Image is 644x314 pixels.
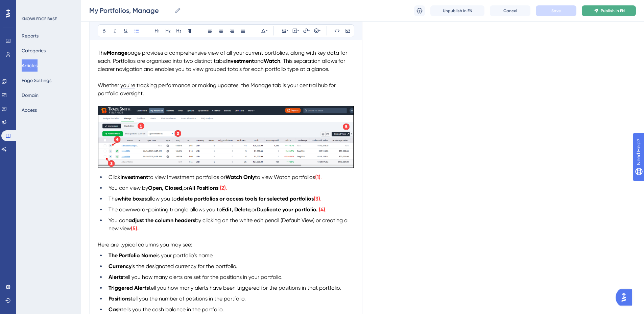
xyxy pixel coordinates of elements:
span: You can [109,217,128,224]
button: Publish in EN [582,5,636,16]
strong: (1) [315,174,320,180]
strong: (3) [314,195,320,202]
span: tell you the number of positions in the portfolio. [130,295,246,302]
strong: Positions [109,295,130,302]
strong: Open, Closed, [148,185,184,191]
span: or [184,185,189,191]
span: to view Watch portfolios [255,174,315,180]
span: The downward-pointing triangle allows you to [109,206,222,213]
strong: (2) [220,185,226,191]
span: to view Investment portfolios or [148,174,225,180]
button: Unpublish in EN [430,5,484,16]
strong: Edit, Delete, [222,206,252,213]
span: Save [551,8,561,14]
span: by clicking on the white edit pencil (Default View) or creating a new view [109,217,349,232]
input: Article Name [89,6,172,15]
span: page provides a comprehensive view of all your current portfolios, along with key data for each. ... [98,50,349,64]
span: . [226,185,227,191]
span: Unpublish in EN [443,8,472,14]
span: is your portfolio’s name. [156,252,214,259]
span: Need Help? [16,2,42,10]
span: is the designated currency for the portfolio. [132,263,237,269]
strong: Watch Only [225,174,255,180]
button: Domain [22,89,39,101]
span: allow you to [147,195,177,202]
button: Reports [22,30,39,42]
span: or [252,206,257,213]
button: Articles [22,59,38,72]
strong: white boxes [118,195,147,202]
span: Here are typical columns you may see: [98,241,192,248]
button: Access [22,104,37,116]
strong: Triggered Alerts [109,285,149,291]
span: Click [109,174,120,180]
strong: adjust the column headers [128,217,195,224]
strong: (4) [319,206,325,213]
span: Cancel [503,8,517,14]
button: Save [536,5,576,16]
span: and [254,58,264,64]
strong: (5). [131,225,139,232]
span: Whether you're tracking performance or making updates, the Manage tab is your central hub for por... [98,82,337,97]
span: . [320,174,322,180]
strong: Watch [264,58,280,64]
button: Page Settings [22,74,51,86]
strong: All Positions [189,185,218,191]
span: . [325,206,327,213]
span: tell you how many alerts are set for the positions in your portfolio. [123,274,283,280]
strong: Manage [107,50,127,56]
span: The [109,195,118,202]
strong: Alerts [109,274,123,280]
button: Cancel [490,5,530,16]
span: Publish in EN [601,8,625,14]
span: The [98,50,107,56]
strong: Investment [120,174,148,180]
strong: delete portfolios or access tools for selected portfolios [177,195,314,202]
strong: Duplicate your portfolio. [257,206,317,213]
button: Categories [22,45,46,57]
strong: Cash [109,306,121,313]
div: KNOWLEDGE BASE [22,16,57,22]
span: tell you how many alerts have been triggered for the positions in that portfolio. [149,285,341,291]
strong: Investment [226,58,254,64]
iframe: UserGuiding AI Assistant Launcher [616,287,636,308]
strong: The Portfolio Name [109,252,156,259]
span: . [320,195,321,202]
strong: Currency [109,263,132,269]
span: You can view by [109,185,148,191]
span: tells you the cash balance in the portfolio. [121,306,224,313]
